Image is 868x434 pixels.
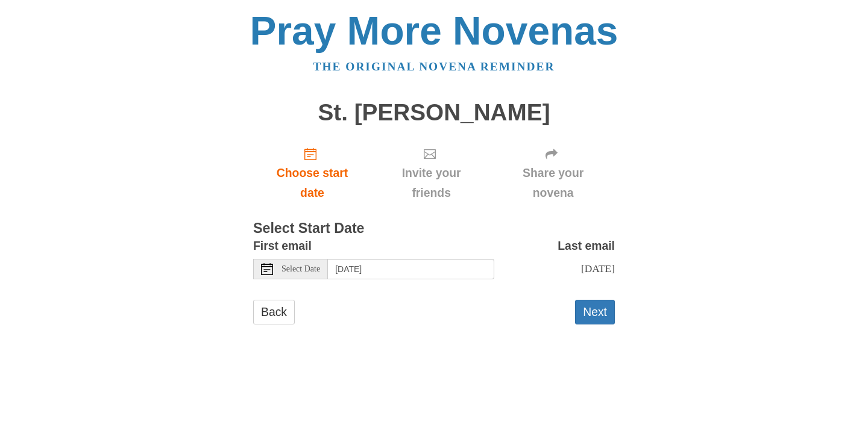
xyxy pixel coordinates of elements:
[371,137,491,209] div: Click "Next" to confirm your start date first.
[253,221,615,237] h3: Select Start Date
[281,265,320,273] span: Select Date
[558,236,615,256] label: Last email
[581,262,615,274] span: [DATE]
[575,300,615,324] button: Next
[253,300,295,324] a: Back
[253,137,371,209] a: Choose start date
[265,163,359,203] span: Choose start date
[503,163,603,203] span: Share your novena
[253,236,312,256] label: First email
[491,137,615,209] div: Click "Next" to confirm your start date first.
[383,163,479,203] span: Invite your friends
[313,60,555,73] a: The original novena reminder
[253,100,615,126] h1: St. [PERSON_NAME]
[250,8,618,53] a: Pray More Novenas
